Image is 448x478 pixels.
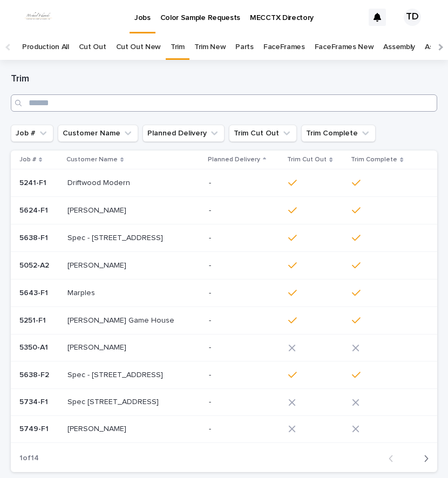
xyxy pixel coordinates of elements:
button: Trim Cut Out [229,125,297,142]
p: 5624-F1 [19,204,50,215]
p: 5734-F1 [19,395,50,407]
p: - [209,261,280,270]
p: [PERSON_NAME] [67,422,128,434]
tr: 5734-F15734-F1 Spec [STREET_ADDRESS]Spec [STREET_ADDRESS] - [11,389,437,416]
p: 5638-F2 [19,368,51,380]
tr: 5638-F25638-F2 Spec - [STREET_ADDRESS]Spec - [STREET_ADDRESS] - [11,361,437,389]
p: 5241-F1 [19,176,49,188]
button: Next [409,454,437,463]
p: Planned Delivery [208,154,260,166]
p: 5350-A1 [19,341,50,352]
p: Job # [19,154,36,166]
p: 5638-F1 [19,231,50,243]
p: 5251-F1 [19,314,48,325]
p: - [209,206,280,215]
p: [PERSON_NAME] Game House [67,314,177,325]
p: - [209,179,280,188]
a: Trim [171,35,185,60]
p: - [209,289,280,298]
p: - [209,343,280,352]
a: Cut Out [79,35,106,60]
p: [PERSON_NAME] [67,259,128,270]
div: TD [404,9,421,26]
button: Planned Delivery [142,125,225,142]
button: Customer Name [58,125,138,142]
button: Job # [11,125,53,142]
a: Trim New [194,35,226,60]
img: dhEtdSsQReaQtgKTuLrt [22,6,55,28]
p: [PERSON_NAME] [67,204,128,215]
p: - [209,371,280,380]
button: Back [380,454,409,463]
button: Trim Complete [301,125,376,142]
p: [PERSON_NAME] [67,341,128,352]
p: - [209,234,280,243]
a: FaceFrames New [315,35,374,60]
p: Customer Name [66,154,118,166]
tr: 5643-F15643-F1 MarplesMarples - [11,279,437,307]
tr: 5251-F15251-F1 [PERSON_NAME] Game House[PERSON_NAME] Game House - [11,307,437,334]
a: Assembly [383,35,415,60]
p: - [209,398,280,407]
a: Cut Out New [116,35,161,60]
tr: 5638-F15638-F1 Spec - [STREET_ADDRESS]Spec - [STREET_ADDRESS] - [11,224,437,252]
p: 5643-F1 [19,286,50,298]
a: Parts [235,35,253,60]
p: Spec [STREET_ADDRESS] [67,395,161,407]
p: 5749-F1 [19,422,51,434]
p: 5052-A2 [19,259,51,270]
p: Driftwood Modern [67,176,132,188]
p: Trim Complete [351,154,397,166]
tr: 5241-F15241-F1 Driftwood ModernDriftwood Modern - [11,169,437,197]
p: Spec - [STREET_ADDRESS] [67,368,165,380]
tr: 5052-A25052-A2 [PERSON_NAME][PERSON_NAME] - [11,252,437,279]
a: Production All [22,35,69,60]
tr: 5749-F15749-F1 [PERSON_NAME][PERSON_NAME] - [11,415,437,442]
input: Search [11,94,437,112]
p: - [209,425,280,434]
p: 1 of 14 [11,445,47,472]
a: FaceFrames [263,35,305,60]
p: Trim Cut Out [287,154,327,166]
tr: 5624-F15624-F1 [PERSON_NAME][PERSON_NAME] - [11,197,437,224]
p: - [209,316,280,325]
p: Marples [67,286,97,298]
p: Spec - [STREET_ADDRESS] [67,231,165,243]
tr: 5350-A15350-A1 [PERSON_NAME][PERSON_NAME] - [11,334,437,361]
h1: Trim [11,73,437,86]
